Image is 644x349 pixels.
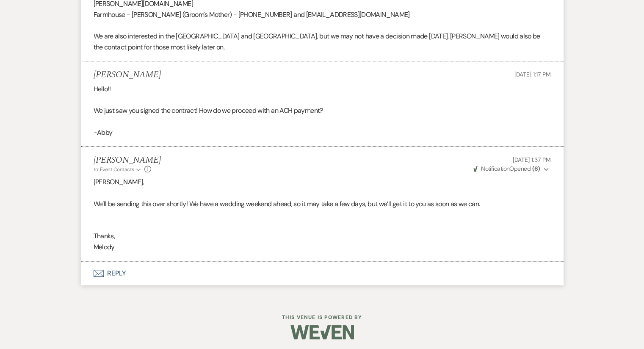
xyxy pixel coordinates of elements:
[94,242,551,253] p: Melody
[94,177,551,188] p: [PERSON_NAME],
[514,71,550,78] span: [DATE] 1:17 PM
[94,127,551,138] p: -Abby
[94,166,142,173] button: to: Event Contacts
[94,9,551,20] p: Farmhouse - [PERSON_NAME] (Groom's Mother) - [PHONE_NUMBER] and [EMAIL_ADDRESS][DOMAIN_NAME]
[81,262,564,285] button: Reply
[472,164,551,173] button: NotificationOpened (6)
[94,166,134,173] span: to: Event Contacts
[94,231,551,242] p: Thanks,
[94,155,161,166] h5: [PERSON_NAME]
[473,165,540,172] span: Opened
[290,317,354,347] img: Weven Logo
[94,105,551,116] p: We just saw you signed the contract! How do we proceed with an ACH payment?
[532,165,540,172] strong: ( 6 )
[94,84,551,95] p: Hello!!
[94,31,551,52] p: We are also interested in the [GEOGRAPHIC_DATA] and [GEOGRAPHIC_DATA], but we may not have a deci...
[94,70,161,80] h5: [PERSON_NAME]
[94,199,551,210] p: We’ll be sending this over shortly! We have a wedding weekend ahead, so it may take a few days, b...
[481,165,509,172] span: Notification
[512,156,550,164] span: [DATE] 1:37 PM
